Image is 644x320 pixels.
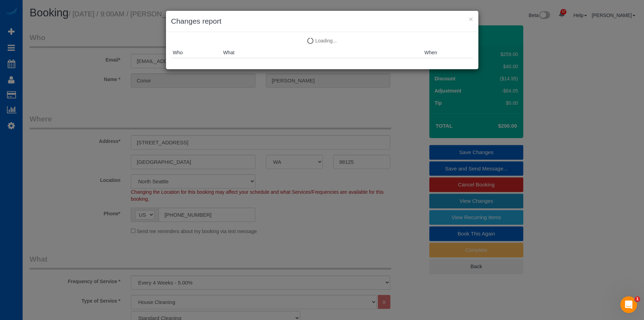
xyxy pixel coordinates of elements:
[171,37,473,44] p: Loading...
[171,47,222,58] th: Who
[171,16,473,26] h3: Changes report
[620,296,637,313] iframe: Intercom live chat
[469,15,473,23] button: ×
[635,296,640,302] span: 1
[423,47,473,58] th: When
[166,11,478,69] sui-modal: Changes report
[221,47,423,58] th: What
